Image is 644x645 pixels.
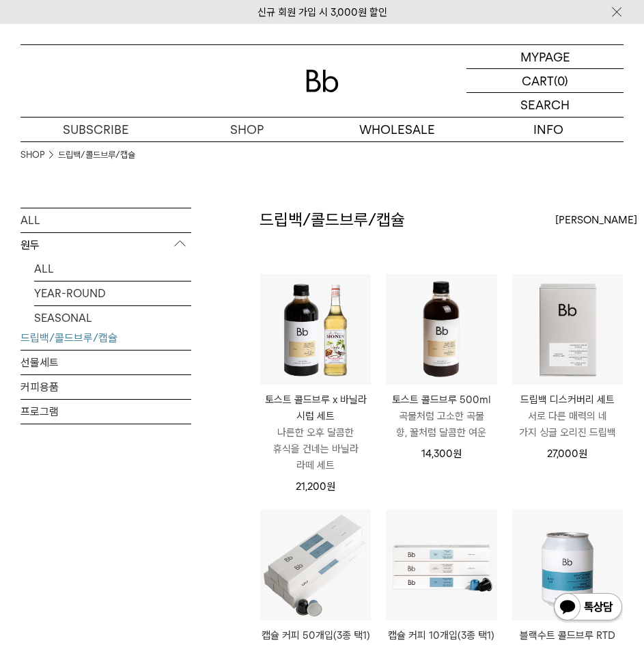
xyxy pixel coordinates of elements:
a: SEASONAL [34,306,191,330]
p: 원두 [20,233,191,258]
img: 토스트 콜드브루 x 바닐라 시럽 세트 [260,274,371,385]
p: 캡슐 커피 50개입(3종 택1) [260,627,371,644]
img: 캡슐 커피 10개입(3종 택1) [386,510,496,620]
span: 원 [326,480,335,493]
p: 나른한 오후 달콤한 휴식을 건네는 바닐라 라떼 세트 [260,424,371,474]
p: CART [522,69,554,92]
p: 토스트 콜드브루 500ml [386,392,496,408]
a: ALL [34,257,191,281]
h2: 드립백/콜드브루/캡슐 [260,208,405,232]
a: 선물세트 [20,351,191,374]
a: CART (0) [466,69,624,93]
img: 드립백 디스커버리 세트 [512,274,623,385]
img: 토스트 콜드브루 500ml [386,274,496,385]
a: 드립백/콜드브루/캡슐 [20,326,191,350]
p: SEARCH [520,93,570,117]
a: MYPAGE [466,45,624,69]
a: 토스트 콜드브루 x 바닐라 시럽 세트 나른한 오후 달콤한 휴식을 건네는 바닐라 라떼 세트 [260,392,371,474]
a: SUBSCRIBE [20,118,171,141]
p: INFO [473,118,624,141]
span: 원 [578,448,587,460]
span: 14,300 [421,448,462,460]
span: [PERSON_NAME] [555,212,637,228]
a: 토스트 콜드브루 500ml 곡물처럼 고소한 곡물 향, 꿀처럼 달콤한 여운 [386,392,496,441]
a: SHOP [20,148,44,162]
span: 27,000 [547,448,587,460]
a: 드립백 디스커버리 세트 서로 다른 매력의 네 가지 싱글 오리진 드립백 [512,392,623,441]
p: MYPAGE [520,45,570,68]
p: (0) [554,69,568,92]
a: SHOP [171,118,322,141]
img: 블랙수트 콜드브루 RTD 235ml [512,510,623,620]
a: 커피용품 [20,375,191,399]
p: WHOLESALE [322,118,473,141]
img: 캡슐 커피 50개입(3종 택1) [260,510,371,620]
a: 드립백/콜드브루/캡슐 [58,148,135,162]
img: 카카오톡 채널 1:1 채팅 버튼 [552,592,624,625]
span: 원 [453,448,462,460]
a: ALL [20,208,191,232]
p: 드립백 디스커버리 세트 [512,392,623,408]
a: 신규 회원 가입 시 3,000원 할인 [257,6,387,18]
p: 곡물처럼 고소한 곡물 향, 꿀처럼 달콤한 여운 [386,408,496,441]
span: 21,200 [296,480,335,493]
img: 로고 [306,70,339,92]
a: YEAR-ROUND [34,282,191,305]
p: 서로 다른 매력의 네 가지 싱글 오리진 드립백 [512,408,623,441]
p: 캡슐 커피 10개입(3종 택1) [386,627,496,644]
p: 토스트 콜드브루 x 바닐라 시럽 세트 [260,392,371,424]
a: 프로그램 [20,400,191,424]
